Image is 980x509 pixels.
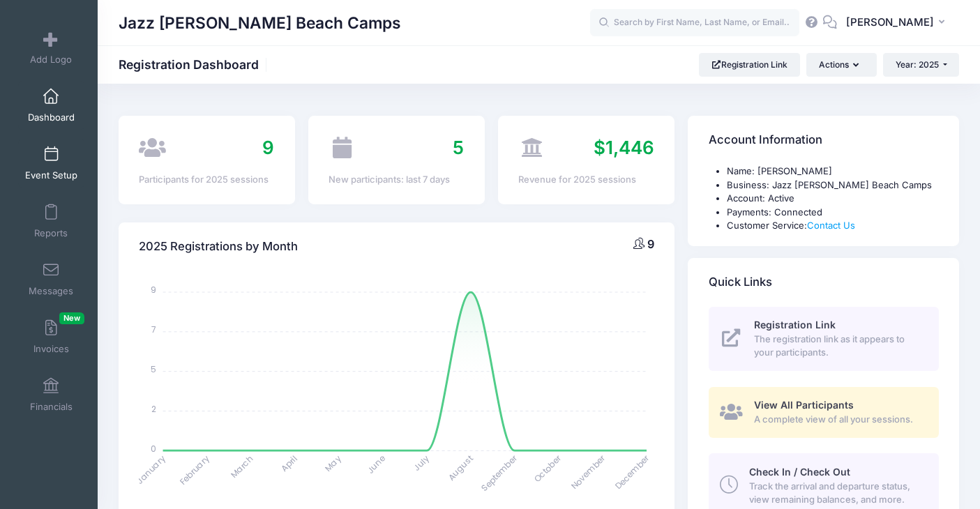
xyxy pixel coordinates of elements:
[709,121,822,160] h4: Account Information
[749,480,923,507] span: Track the arrival and departure status, view remaining balances, and more.
[59,312,84,324] span: New
[322,453,343,473] tspan: May
[594,137,654,158] span: $1,446
[806,53,876,77] button: Actions
[518,173,654,187] div: Revenue for 2025 sessions
[727,219,939,233] li: Customer Service:
[25,169,77,181] span: Event Setup
[151,443,156,455] tspan: 0
[807,220,855,231] a: Contact Us
[33,343,69,355] span: Invoices
[18,254,84,303] a: Messages
[228,453,256,480] tspan: March
[134,453,168,487] tspan: January
[18,81,84,130] a: Dashboard
[18,23,84,72] a: Add Logo
[177,453,211,487] tspan: February
[749,466,850,478] span: Check In / Check Out
[754,333,923,360] span: The registration link as it appears to your participants.
[754,399,854,411] span: View All Participants
[28,112,75,123] span: Dashboard
[709,262,772,302] h4: Quick Links
[329,173,464,187] div: New participants: last 7 days
[727,165,939,178] li: Name: [PERSON_NAME]
[590,9,799,37] input: Search by First Name, Last Name, or Email...
[709,387,939,438] a: View All Participants A complete view of all your sessions.
[727,192,939,206] li: Account: Active
[568,453,608,492] tspan: November
[446,453,476,483] tspan: August
[18,370,84,419] a: Financials
[699,53,800,77] a: Registration Link
[647,237,654,251] span: 9
[883,53,959,77] button: Year: 2025
[727,206,939,220] li: Payments: Connected
[151,324,156,335] tspan: 7
[151,284,156,296] tspan: 9
[754,319,836,331] span: Registration Link
[18,139,84,188] a: Event Setup
[478,453,520,494] tspan: September
[119,7,401,39] h1: Jazz [PERSON_NAME] Beach Camps
[727,178,939,192] li: Business: Jazz [PERSON_NAME] Beach Camps
[151,403,156,415] tspan: 2
[411,453,432,473] tspan: July
[29,285,73,297] span: Messages
[532,453,564,485] tspan: October
[754,413,923,427] span: A complete view of all your sessions.
[139,227,298,267] h4: 2025 Registrations by Month
[278,453,299,473] tspan: April
[262,137,274,158] span: 9
[837,7,959,39] button: [PERSON_NAME]
[119,57,271,72] h1: Registration Dashboard
[139,173,274,187] div: Participants for 2025 sessions
[709,307,939,371] a: Registration Link The registration link as it appears to your participants.
[34,227,68,239] span: Reports
[151,363,156,375] tspan: 5
[365,453,388,476] tspan: June
[846,15,934,30] span: [PERSON_NAME]
[612,453,652,492] tspan: December
[30,401,73,413] span: Financials
[18,312,84,361] a: InvoicesNew
[30,54,72,66] span: Add Logo
[453,137,464,158] span: 5
[18,197,84,245] a: Reports
[896,59,939,70] span: Year: 2025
